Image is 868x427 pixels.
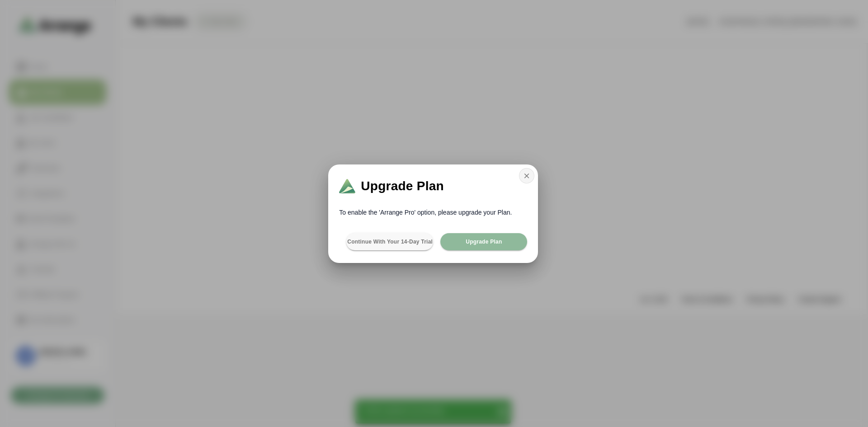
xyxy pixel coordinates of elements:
[339,179,355,193] img: Logo
[328,208,523,217] p: To enable the 'Arrange Pro' option, please upgrade your Plan.
[347,238,433,245] span: Continue with your 14-day Trial
[361,180,443,192] span: Upgrade Plan
[465,238,502,245] span: Upgrade Plan
[346,233,433,250] button: Continue with your 14-day Trial
[440,233,527,250] button: Upgrade Plan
